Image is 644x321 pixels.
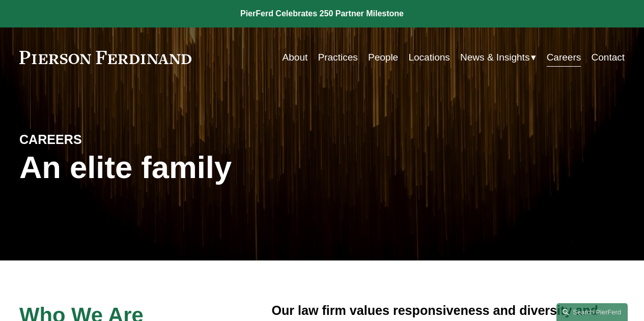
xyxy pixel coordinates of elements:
[19,150,322,185] h1: An elite family
[318,48,358,67] a: Practices
[556,303,628,321] a: Search this site
[547,48,581,67] a: Careers
[368,48,398,67] a: People
[19,132,171,148] h4: CAREERS
[460,48,536,67] a: folder dropdown
[592,48,625,67] a: Contact
[283,48,308,67] a: About
[408,48,450,67] a: Locations
[460,49,529,66] span: News & Insights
